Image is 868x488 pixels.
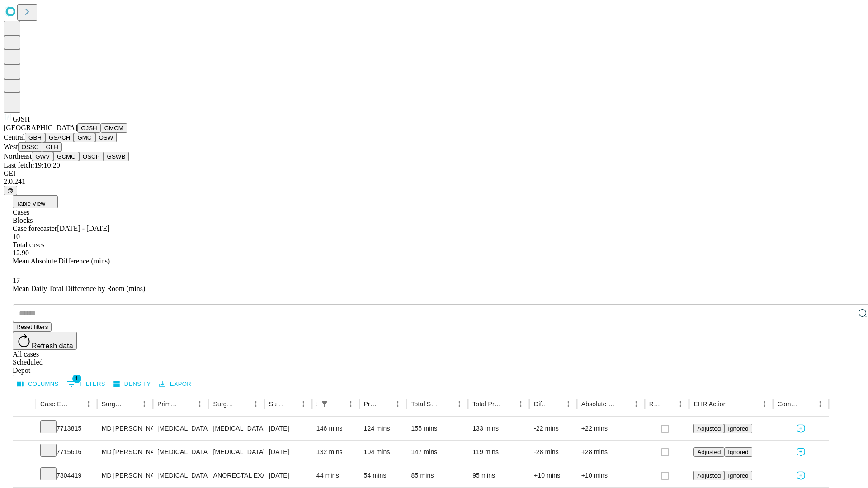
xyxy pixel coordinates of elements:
[693,400,726,408] div: EHR Action
[814,398,826,410] button: Menu
[157,464,204,487] div: [MEDICAL_DATA]
[392,398,404,410] button: Menu
[724,447,752,457] button: Ignored
[4,124,77,131] span: [GEOGRAPHIC_DATA]
[724,424,752,433] button: Ignored
[4,186,17,195] button: @
[18,142,42,152] button: OSSC
[18,421,31,437] button: Expand
[4,133,25,141] span: Central
[728,398,741,410] button: Sort
[18,468,31,484] button: Expand
[13,195,58,208] button: Table View
[728,472,748,479] span: Ignored
[70,398,82,410] button: Sort
[472,464,525,487] div: 95 mins
[697,472,721,479] span: Adjusted
[125,398,138,410] button: Sort
[411,441,463,464] div: 147 mins
[53,152,79,161] button: GCMC
[13,322,52,332] button: Reset filters
[4,161,60,169] span: Last fetch: 19:10:20
[40,400,69,408] div: Case Epic Id
[72,374,81,383] span: 1
[502,398,514,410] button: Sort
[157,441,204,464] div: [MEDICAL_DATA]
[534,400,548,408] div: Difference
[514,398,527,410] button: Menu
[15,377,61,391] button: Select columns
[213,417,259,440] div: [MEDICAL_DATA]
[364,400,378,408] div: Predicted In Room Duration
[562,398,575,410] button: Menu
[18,445,31,460] button: Expand
[13,233,20,240] span: 10
[344,398,357,410] button: Menu
[104,152,129,161] button: GSWB
[364,464,402,487] div: 54 mins
[269,441,307,464] div: [DATE]
[269,417,307,440] div: [DATE]
[693,447,724,457] button: Adjusted
[79,152,104,161] button: OSCP
[549,398,562,410] button: Sort
[13,257,110,265] span: Mean Absolute Difference (mins)
[102,417,148,440] div: MD [PERSON_NAME] E Md
[472,441,525,464] div: 119 mins
[32,152,53,161] button: GWV
[316,441,355,464] div: 132 mins
[318,398,331,410] button: Show filters
[364,417,402,440] div: 124 mins
[534,441,572,464] div: -28 mins
[7,187,14,194] span: @
[728,425,748,432] span: Ignored
[534,417,572,440] div: -22 mins
[332,398,344,410] button: Sort
[82,398,95,410] button: Menu
[101,123,127,133] button: GMCM
[693,424,724,433] button: Adjusted
[102,441,148,464] div: MD [PERSON_NAME] E Md
[693,471,724,480] button: Adjusted
[74,133,95,142] button: GMC
[269,464,307,487] div: [DATE]
[102,400,124,408] div: Surgeon Name
[193,398,206,410] button: Menu
[13,285,145,292] span: Mean Daily Total Difference by Room (mins)
[40,417,93,440] div: 7713815
[534,464,572,487] div: +10 mins
[16,200,45,207] span: Table View
[674,398,687,410] button: Menu
[45,133,74,142] button: GSACH
[157,377,197,391] button: Export
[411,417,463,440] div: 155 mins
[213,441,259,464] div: [MEDICAL_DATA]
[758,398,771,410] button: Menu
[318,398,331,410] div: 1 active filter
[697,425,721,432] span: Adjusted
[724,471,752,480] button: Ignored
[697,449,721,455] span: Adjusted
[13,225,57,232] span: Case forecaster
[581,464,640,487] div: +10 mins
[411,464,463,487] div: 85 mins
[4,152,32,160] span: Northeast
[379,398,392,410] button: Sort
[4,169,864,178] div: GEI
[40,441,93,464] div: 7715616
[157,417,204,440] div: [MEDICAL_DATA]
[138,398,151,410] button: Menu
[316,464,355,487] div: 44 mins
[411,400,439,408] div: Total Scheduled Duration
[617,398,630,410] button: Sort
[316,417,355,440] div: 146 mins
[250,398,262,410] button: Menu
[581,417,640,440] div: +22 mins
[316,400,317,408] div: Scheduled In Room Duration
[269,400,283,408] div: Surgery Date
[111,377,153,391] button: Density
[13,277,20,284] span: 17
[32,342,73,350] span: Refresh data
[157,400,180,408] div: Primary Service
[13,332,77,350] button: Refresh data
